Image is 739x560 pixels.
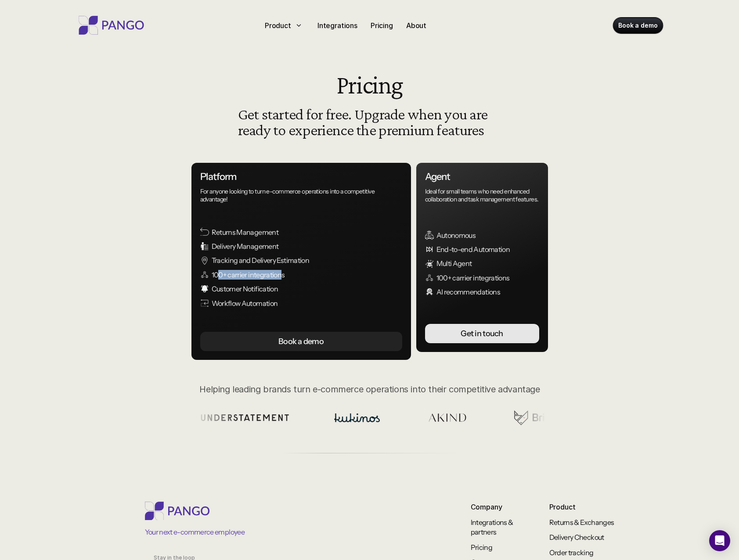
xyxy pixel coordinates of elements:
a: Integrations & partners [471,518,514,536]
p: Product [549,502,620,512]
p: Your next e-commerce employee [145,527,245,537]
p: Book a demo [618,21,657,30]
a: Delivery Checkout [549,533,604,542]
p: Product [265,20,291,31]
a: Pricing [367,18,397,32]
a: Book a demo [613,18,663,33]
p: About [406,20,426,31]
a: Returns & Exchanges [549,518,614,527]
a: Integrations [314,18,361,32]
div: Open Intercom Messenger [709,530,730,551]
p: Pricing [371,20,393,31]
p: Integrations [317,20,357,31]
p: Company [471,502,519,512]
a: Order tracking [549,548,594,557]
a: Pricing [471,543,493,552]
a: About [403,18,430,32]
